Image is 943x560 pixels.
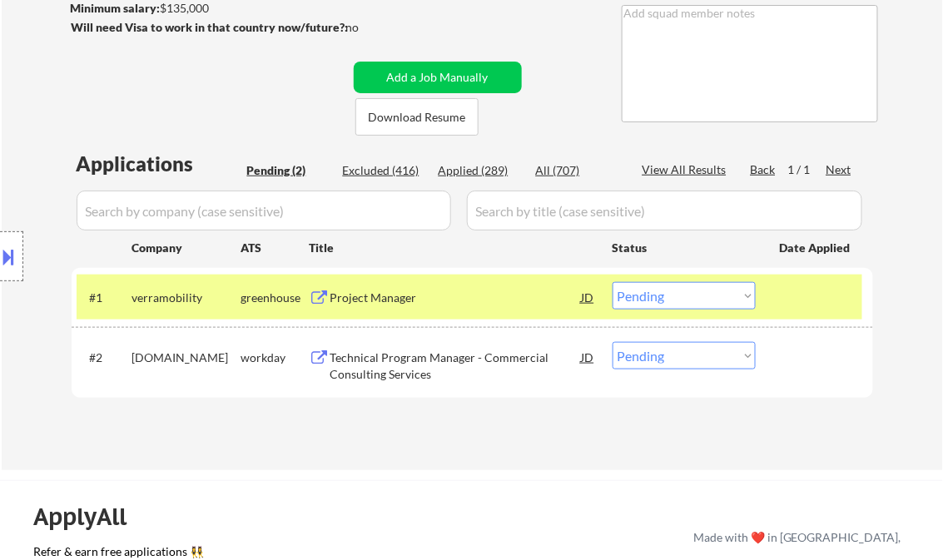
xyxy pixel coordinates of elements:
[580,282,597,312] div: JD
[354,62,522,93] button: Add a Job Manually
[751,161,777,178] div: Back
[330,349,582,382] div: Technical Program Manager - Commercial Consulting Services
[613,232,756,262] div: Status
[643,161,732,178] div: View All Results
[72,20,349,34] strong: Will need Visa to work in that country now/future?:
[33,503,146,532] div: ApplyAll
[780,240,853,256] div: Date Applied
[788,161,826,178] div: 1 / 1
[826,161,853,178] div: Next
[355,98,479,136] button: Download Resume
[536,162,619,179] div: All (707)
[467,191,862,230] input: Search by title (case sensitive)
[343,162,426,179] div: Excluded (416)
[580,342,597,372] div: JD
[346,19,394,36] div: no
[439,162,522,179] div: Applied (289)
[310,240,597,256] div: Title
[71,1,161,15] strong: Minimum salary:
[330,290,582,306] div: Project Manager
